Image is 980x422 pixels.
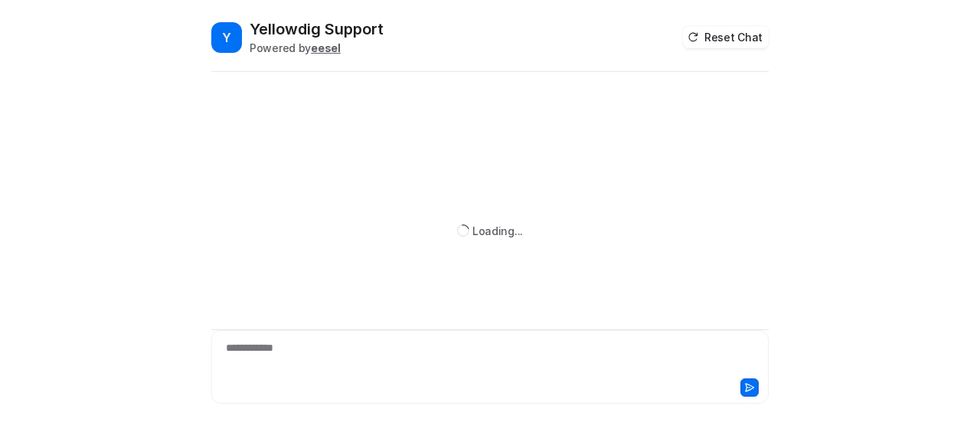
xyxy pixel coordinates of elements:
b: eesel [311,41,341,54]
span: Y [211,22,242,53]
button: Reset Chat [683,26,769,48]
div: Powered by [250,40,384,56]
h2: Yellowdig Support [250,18,384,40]
div: Loading... [472,223,523,239]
